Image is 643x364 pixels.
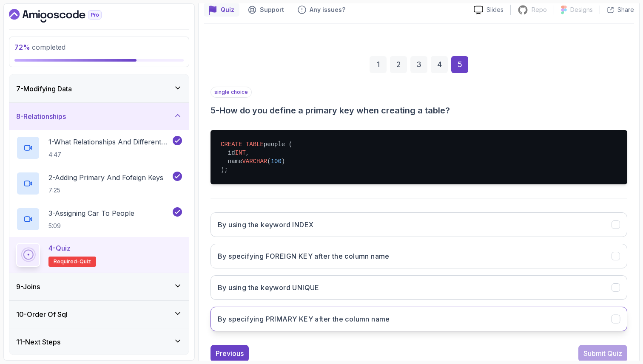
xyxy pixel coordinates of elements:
pre: people ( id , name ( ) ); [211,130,627,184]
p: 3 - Assigning Car To People [48,208,134,218]
div: Previous [216,348,244,358]
div: 2 [390,56,407,73]
div: 5 [451,56,468,73]
div: 4 [431,56,448,73]
p: 2 - Adding Primary And Fofeign Keys [48,172,163,183]
button: By using the keyword INDEX [211,212,627,237]
span: VARCHAR [242,158,267,165]
h3: 7 - Modifying Data [16,84,72,94]
button: By specifying PRIMARY KEY after the column name [211,307,627,331]
p: Repo [532,6,547,14]
button: 1-What Relationships And Different Types4:47 [16,136,182,160]
span: 72 % [14,43,30,51]
p: 4 - Quiz [48,243,71,253]
p: 1 - What Relationships And Different Types [48,137,171,147]
button: Feedback button [293,3,350,17]
span: INT [235,150,246,156]
a: Dashboard [9,9,121,23]
p: 5:09 [48,222,134,230]
span: quiz [80,258,91,265]
h3: 9 - Joins [16,282,40,292]
h3: 5 - How do you define a primary key when creating a table? [211,104,627,116]
button: 7-Modifying Data [9,75,189,102]
span: TABLE [246,141,264,148]
span: 100 [271,158,282,165]
button: 3-Assigning Car To People5:09 [16,207,182,231]
div: 3 [410,56,427,73]
h3: 11 - Next Steps [16,337,60,347]
button: 11-Next Steps [9,328,189,356]
p: Any issues? [310,6,345,14]
div: 1 [370,56,387,73]
h3: By using the keyword UNIQUE [218,282,319,293]
a: Slides [467,6,510,14]
h3: 8 - Relationships [16,111,66,121]
button: quiz button [204,3,239,17]
p: Designs [570,6,593,14]
button: 9-Joins [9,273,189,300]
button: Submit Quiz [578,345,627,362]
button: 2-Adding Primary And Fofeign Keys7:25 [16,172,182,195]
button: Previous [211,345,249,362]
p: 4:47 [48,150,171,159]
button: By specifying FOREIGN KEY after the column name [211,244,627,268]
span: completed [14,43,65,51]
div: Submit Quiz [583,348,622,358]
h3: 10 - Order Of Sql [16,309,68,319]
h3: By specifying FOREIGN KEY after the column name [218,251,390,261]
button: 10-Order Of Sql [9,301,189,328]
p: 7:25 [48,186,163,195]
p: Quiz [221,6,234,14]
button: 8-Relationships [9,103,189,130]
button: Share [600,6,634,14]
button: Support button [243,3,289,17]
p: single choice [211,87,252,98]
button: 4-QuizRequired-quiz [16,243,182,267]
h3: By using the keyword INDEX [218,220,313,230]
button: By using the keyword UNIQUE [211,275,627,300]
span: CREATE [221,141,242,148]
span: Required- [54,258,80,265]
p: Support [260,6,284,14]
p: Slides [487,6,504,14]
h3: By specifying PRIMARY KEY after the column name [218,314,390,324]
p: Share [617,6,634,14]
